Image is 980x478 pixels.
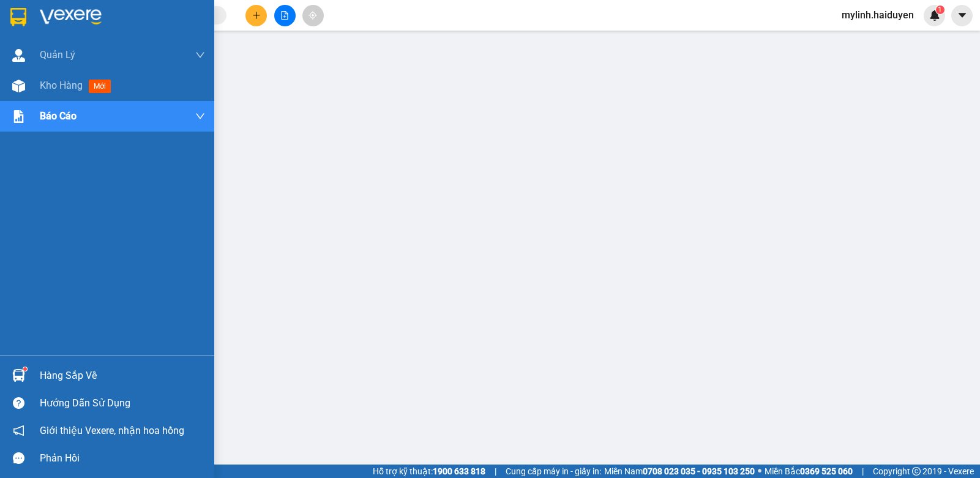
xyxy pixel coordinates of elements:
button: caret-down [951,5,973,26]
img: warehouse-icon [12,49,25,62]
strong: 0369 525 060 [800,466,853,476]
span: down [195,50,205,60]
span: | [495,465,496,478]
button: aim [302,5,324,26]
span: Kho hàng [40,80,83,91]
span: Miền Nam [604,465,755,478]
span: mylinh.haiduyen [832,7,924,23]
span: message [13,452,24,464]
span: | [862,465,864,478]
sup: 1 [23,367,27,371]
strong: 0708 023 035 - 0935 103 250 [643,466,755,476]
span: file-add [280,11,289,20]
span: aim [309,11,317,20]
span: 1 [938,6,942,14]
div: Hàng sắp về [40,367,205,385]
img: icon-new-feature [929,10,940,21]
span: Giới thiệu Vexere, nhận hoa hồng [40,423,184,438]
sup: 1 [936,6,944,14]
span: Quản Lý [40,47,75,62]
img: warehouse-icon [12,80,25,92]
span: plus [252,11,261,20]
div: Phản hồi [40,449,205,468]
span: Miền Bắc [765,465,853,478]
span: Báo cáo [40,108,77,124]
img: solution-icon [12,110,25,123]
button: plus [245,5,267,26]
div: Hướng dẫn sử dụng [40,394,205,413]
span: Hỗ trợ kỹ thuật: [373,465,485,478]
span: down [195,111,205,121]
span: Cung cấp máy in - giấy in: [506,465,601,478]
span: mới [89,80,111,93]
span: copyright [912,467,921,476]
button: file-add [274,5,296,26]
strong: 1900 633 818 [433,466,485,476]
span: question-circle [13,397,24,409]
span: caret-down [957,10,968,21]
img: warehouse-icon [12,369,25,382]
span: ⚪️ [758,469,761,474]
img: logo-vxr [10,8,26,26]
span: notification [13,425,24,436]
